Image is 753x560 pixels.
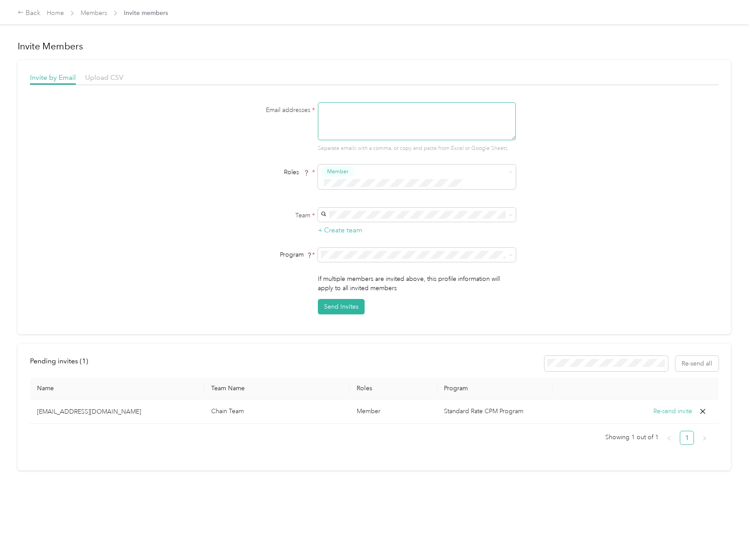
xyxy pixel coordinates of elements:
[327,168,348,175] span: Member
[47,9,64,17] a: Home
[204,377,350,399] th: Team Name
[662,431,676,445] li: Previous Page
[85,73,123,82] span: Upload CSV
[544,356,719,371] div: Resend all invitations
[321,166,354,177] button: Member
[37,407,197,416] p: [EMAIL_ADDRESS][DOMAIN_NAME]
[667,436,672,441] span: left
[81,9,107,17] a: Members
[205,211,315,220] label: Team
[30,357,88,365] span: Pending invites
[30,356,719,371] div: info-bar
[80,357,88,365] span: ( 1 )
[357,407,380,415] span: Member
[211,407,244,415] span: Chain Team
[318,225,362,236] button: + Create team
[30,356,94,371] div: left-menu
[18,8,41,19] div: Back
[662,431,676,445] button: left
[680,431,694,445] li: 1
[30,73,76,82] span: Invite by Email
[437,377,553,399] th: Program
[653,407,692,416] button: Re-send invite
[444,407,523,415] span: Standard Rate CPM Program
[697,431,712,445] button: right
[124,8,168,18] span: Invite members
[205,250,315,259] div: Program
[18,40,731,52] h1: Invite Members
[704,511,753,560] iframe: Everlance-gr Chat Button Frame
[318,145,516,153] p: Separate emails with a comma, or copy and paste from Excel or Google Sheets.
[675,356,719,371] button: Re-send all
[697,431,712,445] li: Next Page
[281,165,312,179] span: Roles
[350,377,437,399] th: Roles
[318,274,516,293] p: If multiple members are invited above, this profile information will apply to all invited members
[205,105,315,115] label: Email addresses
[318,299,365,314] button: Send Invites
[702,436,707,441] span: right
[605,431,659,444] span: Showing 1 out of 1
[30,377,204,399] th: Name
[680,431,693,444] a: 1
